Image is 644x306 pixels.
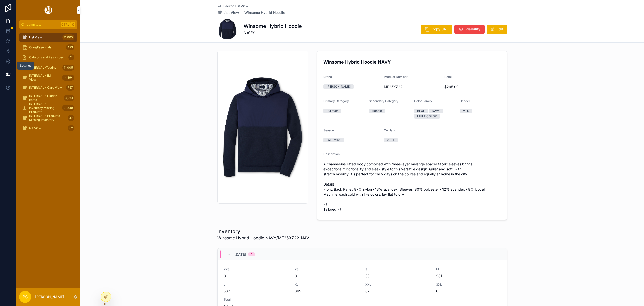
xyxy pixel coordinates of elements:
span: Jump to... [27,23,59,27]
span: Visibility [465,27,480,32]
button: Jump to...CtrlK [19,20,77,29]
span: XL [295,283,359,287]
span: Description [323,152,340,156]
div: FALL 2025 [326,138,341,142]
span: Total [224,298,289,302]
span: List View [223,10,239,15]
img: MF25XZ22-NAV.jpg [218,68,308,186]
span: List View [29,35,42,39]
a: INTERNAL - Edit View14,894 [19,73,77,82]
a: Catalogs and Resources11 [19,53,77,62]
span: Season [323,128,334,132]
span: INTERNAL - Products Missing Inventory [29,114,66,122]
span: Color Family [414,99,432,103]
span: 361 [436,273,501,279]
span: K [71,23,75,27]
button: Visibility [454,25,485,34]
div: Settings [20,64,31,68]
span: L [224,283,289,287]
span: Secondary Category [369,99,398,103]
span: Brand [323,75,332,79]
span: NAVY [244,30,302,36]
span: 0 [436,289,501,294]
span: 537 [224,289,289,294]
span: A channel-insulated body combined with three-layer mélange spacer fabric sleeves brings exception... [323,162,501,212]
div: 32 [68,125,74,131]
span: XXL [365,283,430,287]
div: MULTICOLOR [417,114,437,119]
a: INTERNAL -Testing11,005 [19,63,77,72]
span: M [436,267,501,271]
div: 21,548 [62,105,74,111]
a: Winsome Hybrid Hoodie [244,10,285,15]
div: 1 [251,252,252,256]
span: INTERNAL - Hidden Items [29,94,62,102]
a: INTERNAL - Hidden Items4,751 [19,93,77,102]
span: 0 [295,273,359,279]
span: INTERNAL - Edit View [29,74,60,82]
span: $295.00 [444,84,501,89]
p: [PERSON_NAME] [35,294,64,299]
button: Copy URL [421,25,452,34]
h4: Winsome Hybrid Hoodie NAVY [323,58,501,65]
span: MF25XZ22 [384,84,440,89]
a: Core/Essentials423 [19,43,77,52]
span: Copy URL [432,27,448,32]
span: 369 [295,289,359,294]
span: Catalogs and Resources [29,55,64,59]
button: Edit [487,25,507,34]
span: 87 [365,289,430,294]
span: INTERNAL - Inventory Missing Products [29,102,60,114]
a: QA View32 [19,124,77,133]
span: S [365,267,430,271]
span: INTERNAL -Testing [29,66,56,70]
div: 47 [68,115,74,121]
a: INTERNAL - Inventory Missing Products21,548 [19,103,77,112]
span: Product Number [384,75,408,79]
img: App logo [44,6,53,14]
a: INTERNAL - Card View757 [19,83,77,92]
div: 11 [68,54,74,60]
span: Winsome Hybrid Hoodie NAVY/MF25XZ22-NAV [217,235,309,241]
span: [DATE] [235,252,246,257]
a: List View11,005 [19,33,77,42]
div: 4,751 [64,95,74,101]
span: Core/Essentials [29,45,51,49]
span: On Hand [384,128,396,132]
span: PS [23,294,28,300]
span: Gender [460,99,470,103]
div: 14,894 [62,75,74,81]
div: 11,005 [62,34,74,40]
div: MEN [463,109,469,113]
div: scrollable content [16,29,80,139]
div: NAVY [432,109,440,113]
span: XXS [224,267,289,271]
span: Back to List View [223,4,248,8]
span: QA View [29,126,41,130]
a: List View [217,10,239,15]
span: INTERNAL - Card View [29,86,62,90]
div: Pullover [326,109,338,113]
span: Primary Category [323,99,349,103]
a: INTERNAL - Products Missing Inventory47 [19,113,77,123]
span: XS [295,267,359,271]
div: 423 [66,44,74,50]
h1: Inventory [217,228,309,235]
div: 757 [66,85,74,91]
span: 55 [365,273,430,279]
span: 3XL [436,283,501,287]
div: 200+ [387,138,395,142]
span: Ctrl [61,22,70,27]
span: Retail [444,75,452,79]
a: Back to List View [217,4,248,8]
span: 0 [224,273,289,279]
div: BLUE [417,109,425,113]
div: [PERSON_NAME] [326,84,351,89]
div: 11,005 [62,65,74,71]
div: Hoodie [372,109,382,113]
h1: Winsome Hybrid Hoodie [244,23,302,30]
